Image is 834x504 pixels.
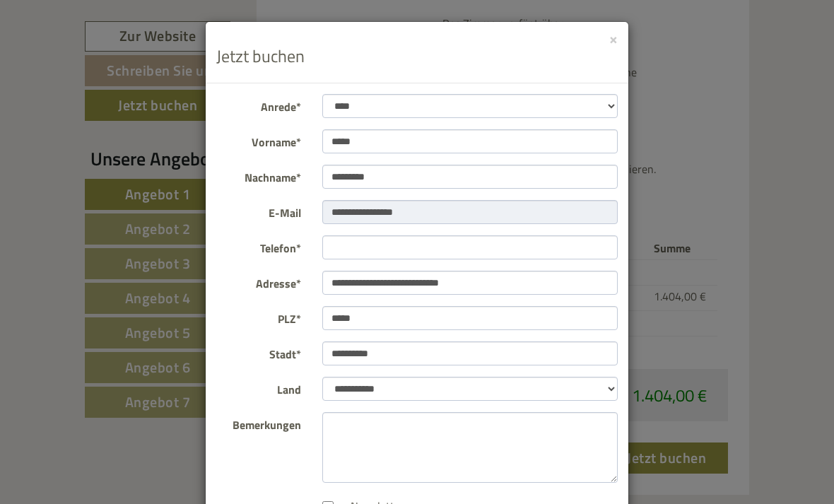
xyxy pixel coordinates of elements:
h3: Jetzt buchen [216,47,618,65]
label: Stadt* [206,341,312,363]
label: E-Mail [206,200,312,221]
label: Bemerkungen [206,412,312,433]
label: Adresse* [206,271,312,292]
label: Vorname* [206,129,312,151]
label: Nachname* [206,165,312,186]
button: × [609,31,618,46]
label: Land [206,377,312,398]
label: Telefon* [206,235,312,257]
label: Anrede* [206,94,312,115]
